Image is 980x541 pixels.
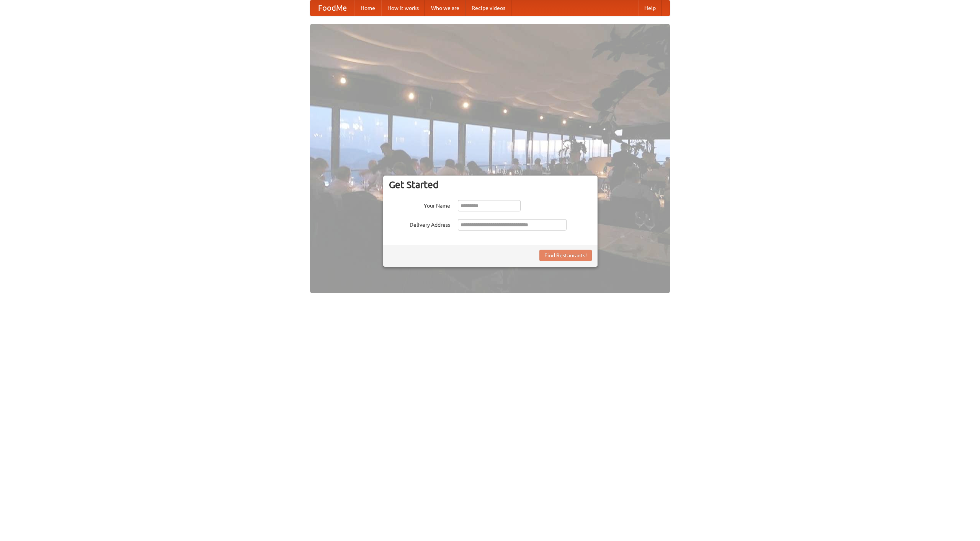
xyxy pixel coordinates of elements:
a: FoodMe [310,0,354,16]
a: Who we are [425,0,465,16]
a: Recipe videos [465,0,511,16]
h3: Get Started [389,179,592,190]
label: Delivery Address [389,219,450,229]
a: How it works [381,0,425,16]
label: Your Name [389,200,450,210]
a: Help [638,0,662,16]
a: Home [354,0,381,16]
button: Find Restaurants! [539,250,592,261]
